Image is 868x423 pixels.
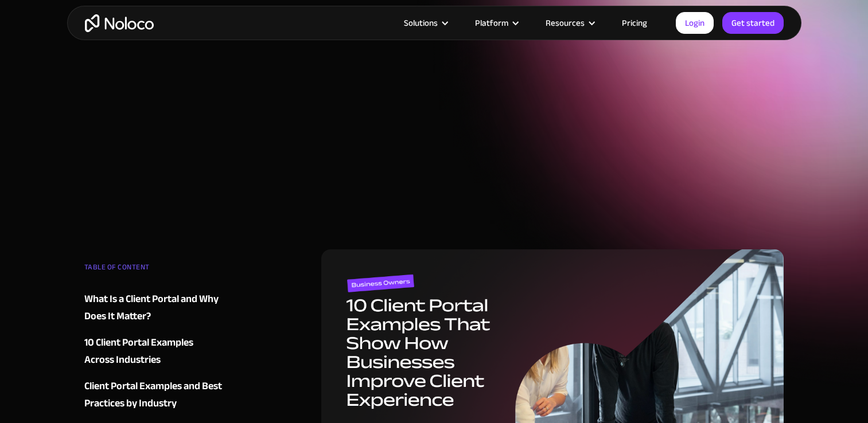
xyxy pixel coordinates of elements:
a: home [85,14,154,32]
div: Resources [546,15,585,30]
div: [PERSON_NAME] [357,193,458,207]
div: Solutions [390,15,461,30]
div: TABLE OF CONTENT [84,258,223,281]
div: [DATE] [377,97,406,111]
div: Solutions [404,15,438,30]
a: Login [676,12,714,34]
div: Platform [475,15,508,30]
a: 10 Client Portal Examples Across Industries [84,334,223,369]
a: What Is a Client Portal and Why Does It Matter? [84,291,223,325]
div: Operations [321,97,372,111]
div: Head of Growth at Noloco [357,207,458,221]
div: Resources [531,15,608,30]
a: Pricing [608,15,661,30]
a: Get started [722,12,784,34]
div: Platform [461,15,531,30]
h1: 10 Client Portal Examples That Show How Businesses Improve Client Experience [321,120,784,182]
a: Client Portal Examples and Best Practices by Industry [84,378,223,412]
